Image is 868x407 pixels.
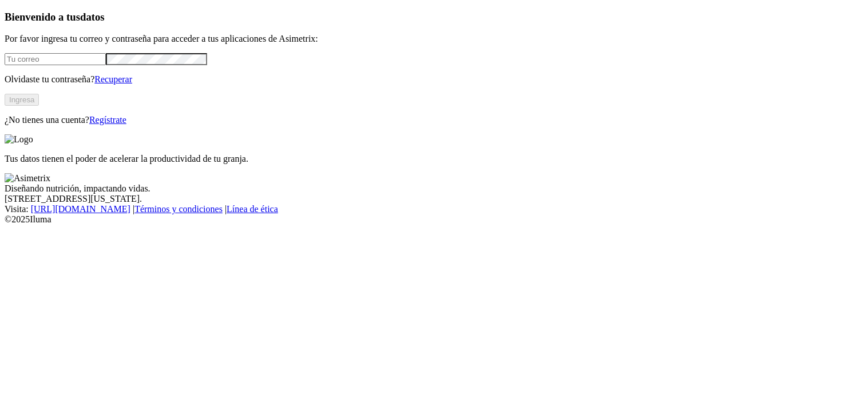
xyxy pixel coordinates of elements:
input: Tu correo [5,53,106,65]
a: Línea de ética [227,204,278,214]
div: Diseñando nutrición, impactando vidas. [5,183,863,194]
p: Tus datos tienen el poder de acelerar la productividad de tu granja. [5,154,863,164]
h3: Bienvenido a tus [5,11,863,23]
img: Asimetrix [5,173,50,183]
div: Visita : | | [5,204,863,214]
button: Ingresa [5,94,39,106]
div: [STREET_ADDRESS][US_STATE]. [5,194,863,204]
a: Términos y condiciones [134,204,223,214]
p: Por favor ingresa tu correo y contraseña para acceder a tus aplicaciones de Asimetrix: [5,34,863,44]
a: Recuperar [94,74,132,84]
span: datos [80,11,105,23]
img: Logo [5,134,33,145]
p: ¿No tienes una cuenta? [5,115,863,125]
div: © 2025 Iluma [5,214,863,225]
a: [URL][DOMAIN_NAME] [31,204,130,214]
a: Regístrate [89,115,126,125]
p: Olvidaste tu contraseña? [5,74,863,85]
